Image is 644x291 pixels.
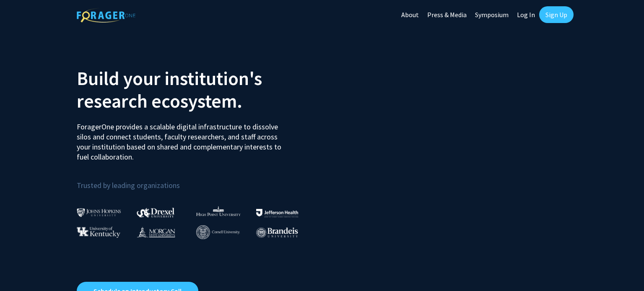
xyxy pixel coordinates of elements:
img: Johns Hopkins University [77,208,121,217]
p: ForagerOne provides a scalable digital infrastructure to dissolve silos and connect students, fac... [77,116,287,162]
img: ForagerOne Logo [77,8,135,23]
a: Sign Up [539,6,574,23]
img: Drexel University [137,208,174,217]
img: Brandeis University [256,227,298,238]
img: Thomas Jefferson University [256,209,298,217]
img: High Point University [196,206,241,216]
h2: Build your institution's research ecosystem. [77,67,316,112]
img: University of Kentucky [77,227,120,238]
p: Trusted by leading organizations [77,169,316,192]
img: Cornell University [196,225,240,239]
img: Morgan State University [137,227,175,237]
